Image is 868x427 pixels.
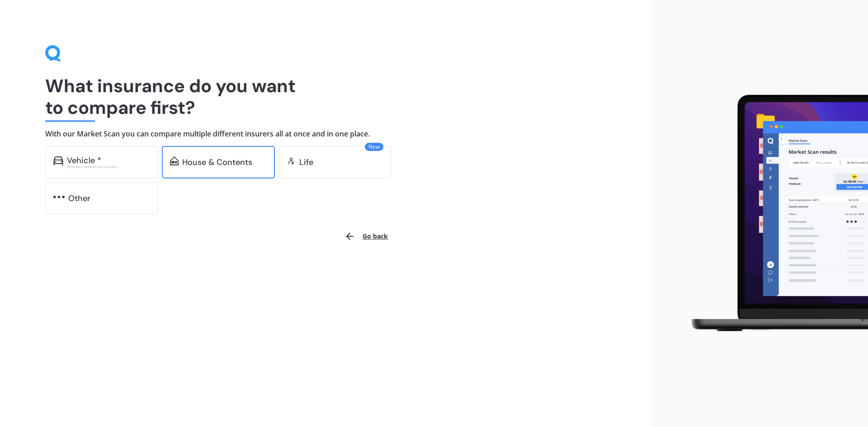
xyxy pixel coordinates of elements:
[170,156,179,165] img: home-and-contents.b802091223b8502ef2dd.svg
[339,225,393,247] button: Go back
[45,129,606,139] h4: With our Market Scan you can compare multiple different insurers all at once and in one place.
[67,165,150,169] div: Excludes commercial vehicles
[365,143,383,151] span: New
[67,156,101,165] div: Vehicle *
[299,158,313,167] div: Life
[45,75,606,118] h1: What insurance do you want to compare first?
[68,194,90,203] div: Other
[53,192,65,202] img: other.81dba5aafe580aa69f38.svg
[53,156,63,165] img: car.f15378c7a67c060ca3f3.svg
[287,156,296,165] img: life.f720d6a2d7cdcd3ad642.svg
[182,158,252,167] div: House & Contents
[679,89,868,338] img: laptop.webp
